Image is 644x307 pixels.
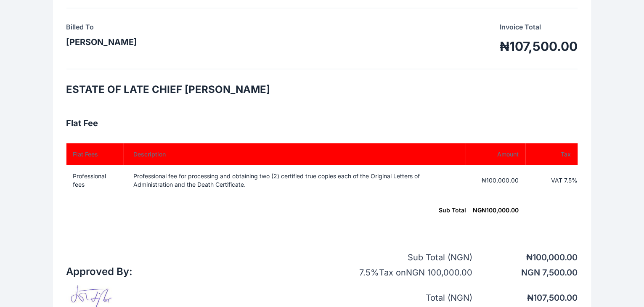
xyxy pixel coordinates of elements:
[473,292,578,304] p: ₦ 107,500.00
[124,143,466,165] th: Description
[124,165,466,196] td: Professional fee for processing and obtaining two (2) certified true copies each of the Original ...
[473,267,578,279] p: NGN 7,500.00
[326,292,473,304] p: Total ( NGN )
[466,196,525,225] td: NGN 100,000.00
[66,83,578,96] h2: ESTATE OF LATE CHIEF [PERSON_NAME]
[66,143,124,165] th: Flat Fees
[526,143,578,165] th: Tax
[66,35,138,49] h3: [PERSON_NAME]
[66,22,138,32] h4: Billed To
[500,39,578,54] h1: ₦107,500.00
[500,22,578,32] p: Invoice Total
[526,165,578,196] td: VAT 7.5 %
[473,252,578,264] p: ₦ 100,000.00
[66,165,124,196] td: Professional fees
[326,267,473,279] p: 7.5 % Tax on NGN 100,000.00
[466,165,525,196] td: ₦100,000.00
[66,265,135,279] h2: Approved By:
[124,196,466,225] td: Sub Total
[66,116,578,130] h3: Flat Fee
[326,252,473,264] p: Sub Total ( NGN )
[466,143,525,165] th: Amount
